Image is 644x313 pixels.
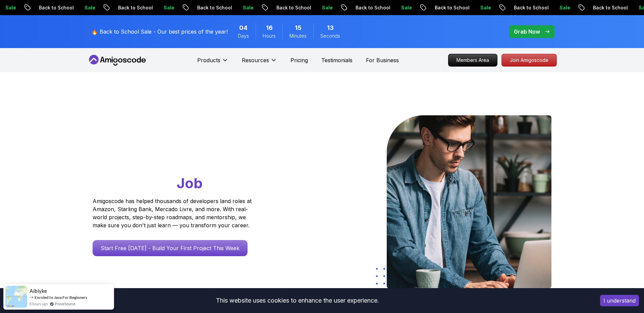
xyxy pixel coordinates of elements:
[266,23,273,33] span: 16 Hours
[600,295,639,306] button: Accept cookies
[91,28,228,36] p: 🔥 Back to School Sale - Our best prices of the year!
[30,4,76,11] p: Back to School
[239,23,248,33] span: 4 Days
[505,4,551,11] p: Back to School
[514,28,540,36] p: Grab Now
[238,33,249,39] span: Days
[347,4,392,11] p: Back to School
[35,295,87,300] a: Enroled to Java For Beginners
[501,54,557,67] a: Join Amigoscode
[321,56,353,64] a: Testimonials
[295,23,302,33] span: 15 Minutes
[93,197,254,229] p: Amigoscode has helped thousands of developers land roles at Amazon, Starling Bank, Mercado Livre,...
[242,56,277,70] button: Resources
[197,56,220,64] p: Products
[551,4,572,11] p: Sale
[320,33,340,39] span: Seconds
[290,56,308,64] a: Pricing
[109,4,155,11] p: Back to School
[289,33,307,39] span: Minutes
[177,174,203,192] span: Job
[448,54,497,67] a: Members Area
[5,293,590,308] div: This website uses cookies to enhance the user experience.
[234,4,256,11] p: Sale
[426,4,472,11] p: Back to School
[30,301,48,307] span: 8 hours ago
[263,33,276,39] span: Hours
[5,286,27,308] img: provesource social proof notification image
[76,4,97,11] p: Sale
[242,56,269,64] p: Resources
[30,295,34,300] span: ->
[327,23,334,33] span: 13 Seconds
[93,240,248,256] a: Start Free [DATE] - Build Your First Project This Week
[268,4,313,11] p: Back to School
[472,4,493,11] p: Sale
[387,115,551,288] img: hero
[502,54,556,66] p: Join Amigoscode
[197,56,228,70] button: Products
[189,4,234,11] p: Back to School
[392,4,414,11] p: Sale
[366,56,399,64] a: For Business
[313,4,335,11] p: Sale
[155,4,176,11] p: Sale
[584,4,630,11] p: Back to School
[55,301,75,307] a: ProveSource
[93,115,277,193] h1: Go From Learning to Hired: Master Java, Spring Boot & Cloud Skills That Get You the
[448,54,497,66] p: Members Area
[30,288,47,294] span: Aibiyke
